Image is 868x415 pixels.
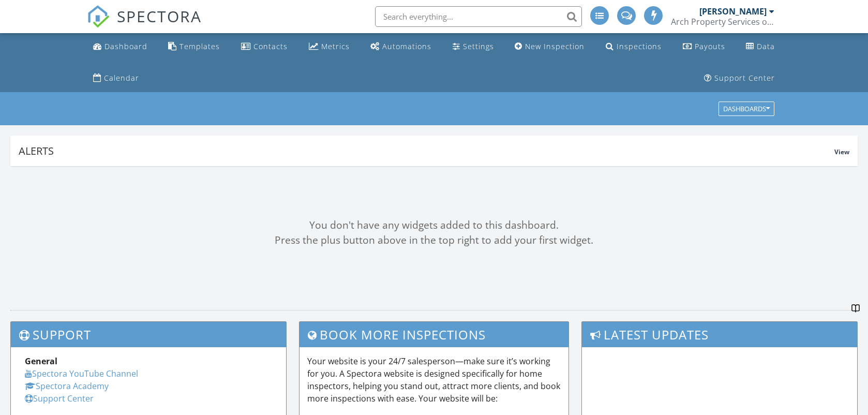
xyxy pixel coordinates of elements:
[11,322,286,347] h3: Support
[25,393,94,404] a: Support Center
[617,41,662,51] div: Inspections
[700,69,779,88] a: Support Center
[19,144,834,158] div: Alerts
[89,37,152,56] a: Dashboard
[834,147,849,156] span: View
[714,73,775,83] div: Support Center
[719,102,774,116] button: Dashboards
[742,37,779,56] a: Data
[104,73,139,83] div: Calendar
[10,218,858,233] div: You don't have any widgets added to this dashboard.
[179,41,220,51] div: Templates
[253,41,288,51] div: Contacts
[582,322,857,347] h3: Latest Updates
[117,5,202,27] span: SPECTORA
[25,380,109,392] a: Spectora Academy
[25,368,138,379] a: Spectora YouTube Channel
[10,233,858,248] div: Press the plus button above in the top right to add your first widget.
[237,37,292,56] a: Contacts
[87,14,202,36] a: SPECTORA
[525,41,585,51] div: New Inspection
[25,355,57,367] strong: General
[382,41,431,51] div: Automations
[104,41,147,51] div: Dashboard
[679,37,729,56] a: Payouts
[463,41,494,51] div: Settings
[699,6,767,17] div: [PERSON_NAME]
[164,37,224,56] a: Templates
[695,41,725,51] div: Payouts
[671,17,774,27] div: Arch Property Services of Virginia, LLC
[305,37,354,56] a: Metrics
[321,41,350,51] div: Metrics
[757,41,775,51] div: Data
[511,37,589,56] a: New Inspection
[87,5,110,28] img: The Best Home Inspection Software - Spectora
[366,37,436,56] a: Automations (Advanced)
[723,106,770,113] div: Dashboards
[300,322,568,347] h3: Book More Inspections
[89,69,143,88] a: Calendar
[375,6,582,27] input: Search everything...
[602,37,666,56] a: Inspections
[307,355,561,405] p: Your website is your 24/7 salesperson—make sure it’s working for you. A Spectora website is desig...
[448,37,498,56] a: Settings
